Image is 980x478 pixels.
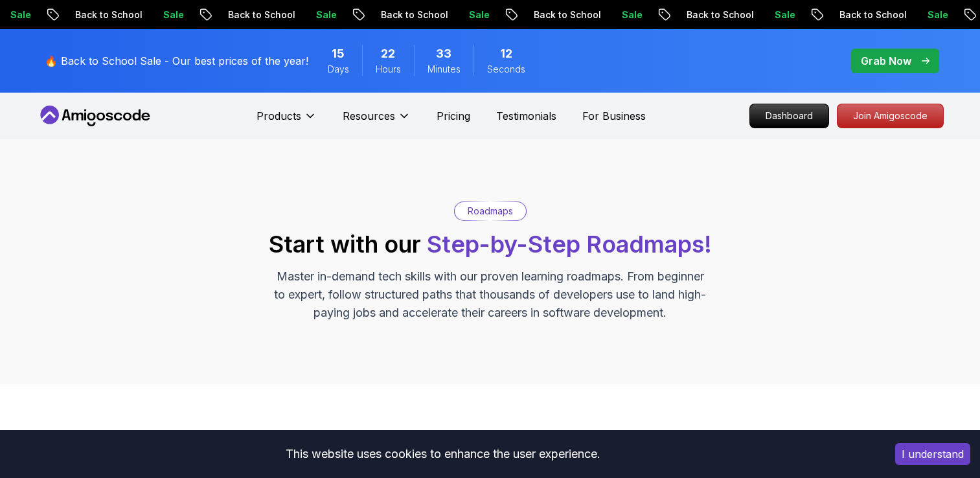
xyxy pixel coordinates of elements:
[611,8,653,21] p: Sale
[328,63,349,76] span: Days
[749,104,829,128] a: Dashboard
[256,108,301,124] p: Products
[256,108,317,134] button: Products
[861,53,911,69] p: Grab Now
[376,63,401,76] span: Hours
[10,440,876,468] div: This website uses cookies to enhance the user experience.
[838,104,943,128] p: Join Amigoscode
[496,108,556,124] a: Testimonials
[676,8,764,21] p: Back to School
[218,8,306,21] p: Back to School
[65,8,153,21] p: Back to School
[273,267,708,322] p: Master in-demand tech skills with our proven learning roadmaps. From beginner to expert, follow s...
[523,8,611,21] p: Back to School
[837,104,944,128] a: Join Amigoscode
[750,104,828,128] p: Dashboard
[306,8,347,21] p: Sale
[381,45,395,63] span: 22 Hours
[829,8,917,21] p: Back to School
[582,108,646,124] a: For Business
[427,230,712,258] span: Step-by-Step Roadmaps!
[427,63,461,76] span: Minutes
[332,45,345,63] span: 15 Days
[459,8,500,21] p: Sale
[436,45,451,63] span: 33 Minutes
[269,231,712,257] h2: Start with our
[45,53,308,69] p: 🔥 Back to School Sale - Our best prices of the year!
[343,108,411,134] button: Resources
[370,8,459,21] p: Back to School
[153,8,194,21] p: Sale
[468,205,513,218] p: Roadmaps
[500,45,512,63] span: 12 Seconds
[764,8,806,21] p: Sale
[895,443,970,465] button: Accept cookies
[487,63,525,76] span: Seconds
[917,8,959,21] p: Sale
[343,108,395,124] p: Resources
[437,108,470,124] a: Pricing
